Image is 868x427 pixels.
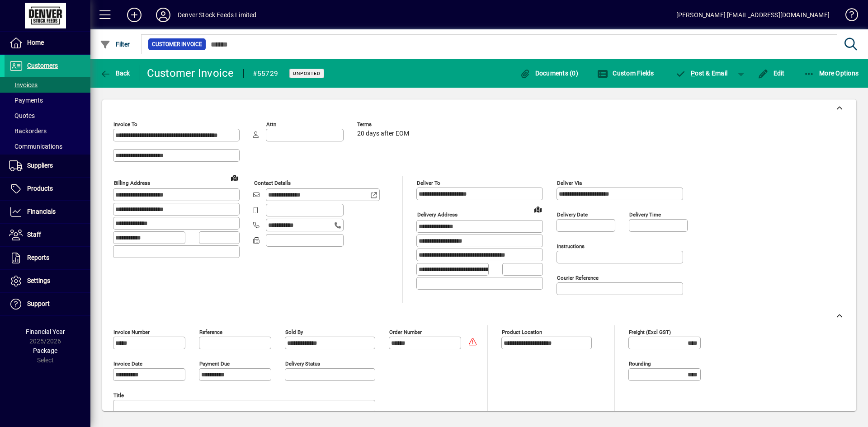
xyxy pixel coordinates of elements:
mat-label: Deliver To [417,180,440,186]
button: Edit [755,65,787,81]
button: Profile [149,7,178,23]
mat-label: Rounding [629,361,651,367]
button: Filter [98,36,132,52]
span: Invoices [9,81,38,89]
mat-label: Invoice To [113,121,137,127]
a: Payments [5,93,90,108]
span: Filter [100,41,130,48]
span: Financials [27,208,56,215]
mat-label: Title [113,392,124,399]
span: Edit [758,70,785,77]
div: Denver Stock Feeds Limited [178,8,257,22]
span: Communications [9,143,62,150]
a: View on map [531,202,545,216]
a: Knowledge Base [839,2,857,31]
span: 20 days after EOM [357,130,409,137]
mat-label: Payment due [199,361,230,367]
a: Home [5,32,90,54]
span: Documents (0) [519,70,578,77]
span: Suppliers [27,162,53,169]
span: Support [27,300,50,307]
a: View on map [227,170,242,185]
span: Custom Fields [597,70,654,77]
mat-label: Delivery date [557,211,588,218]
mat-label: Product location [502,329,542,335]
a: Reports [5,247,90,269]
span: Staff [27,231,41,238]
button: Add [120,7,149,23]
mat-label: Delivery time [629,211,661,218]
a: Communications [5,139,90,154]
mat-label: Courier Reference [557,275,599,281]
mat-label: Order number [389,329,422,335]
span: Customer Invoice [152,40,202,49]
span: Customers [27,62,58,69]
span: Quotes [9,112,35,119]
div: [PERSON_NAME] [EMAIL_ADDRESS][DOMAIN_NAME] [676,8,830,22]
a: Support [5,293,90,315]
div: #55729 [253,66,278,81]
mat-label: Reference [199,329,222,335]
mat-label: Attn [266,121,276,127]
a: Invoices [5,77,90,93]
a: Products [5,178,90,200]
a: Financials [5,201,90,223]
a: Settings [5,270,90,292]
a: Backorders [5,123,90,139]
mat-label: Freight (excl GST) [629,329,671,335]
span: P [691,70,695,77]
button: More Options [802,65,861,81]
span: Reports [27,254,49,261]
span: Terms [357,122,411,127]
span: Settings [27,277,50,284]
a: Suppliers [5,155,90,177]
span: Back [100,70,130,77]
a: Quotes [5,108,90,123]
mat-label: Delivery status [285,361,320,367]
app-page-header-button: Back [90,65,140,81]
span: Unposted [293,70,321,76]
button: Post & Email [671,65,732,81]
button: Custom Fields [595,65,656,81]
mat-label: Sold by [285,329,303,335]
span: ost & Email [675,70,728,77]
span: More Options [804,70,859,77]
mat-label: Deliver via [557,180,582,186]
button: Back [98,65,132,81]
mat-label: Invoice number [113,329,150,335]
mat-label: Invoice date [113,361,142,367]
a: Staff [5,224,90,246]
span: Backorders [9,127,47,135]
span: Package [33,347,57,354]
mat-label: Instructions [557,243,585,249]
span: Products [27,185,53,192]
span: Financial Year [26,328,65,335]
div: Customer Invoice [147,66,234,80]
span: Payments [9,97,43,104]
span: Home [27,39,44,46]
button: Documents (0) [517,65,580,81]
